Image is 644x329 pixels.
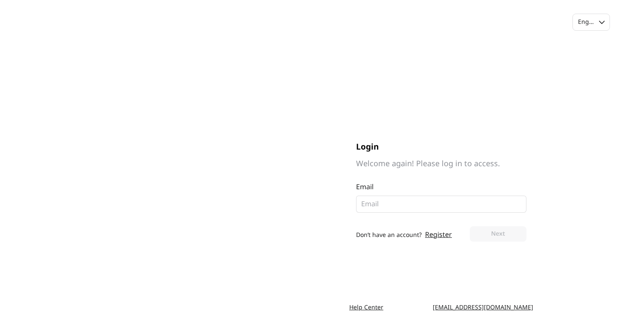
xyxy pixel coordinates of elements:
[426,300,540,315] a: [EMAIL_ADDRESS][DOMAIN_NAME]
[342,300,390,315] a: Help Center
[430,101,453,124] img: yH5BAEAAAAALAAAAAABAAEAAAIBRAA7
[356,182,526,192] p: Email
[470,226,526,242] button: Next
[425,230,452,240] a: Register
[356,231,422,240] span: Don’t have an account?
[361,199,515,209] input: Email
[356,159,526,169] span: Welcome again! Please log in to access.
[578,18,594,26] div: English
[356,142,526,152] span: Login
